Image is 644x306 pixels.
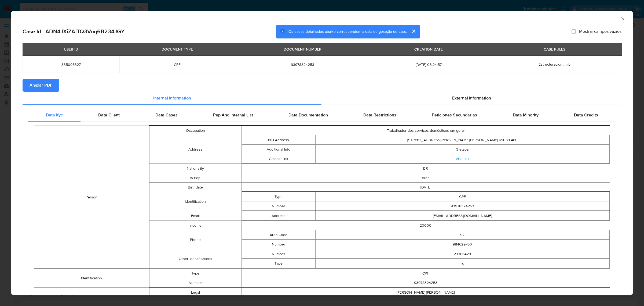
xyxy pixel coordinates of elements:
[23,79,59,92] button: Anexar PDF
[315,145,609,154] td: 3 etapa
[149,183,241,192] td: Birthdate
[149,269,241,278] td: Type
[315,230,609,240] td: 92
[34,126,149,269] td: Person
[29,62,113,67] span: 335095327
[315,259,609,268] td: rg
[242,211,315,220] td: Address
[241,269,610,278] td: CPF
[241,164,610,173] td: BR
[280,45,325,54] div: DOCUMENT NUMBER
[241,288,610,297] td: [PERSON_NAME] [PERSON_NAME]
[126,62,229,67] span: CPF
[315,135,609,145] td: [STREET_ADDRESS][PERSON_NAME][PERSON_NAME] 69088-480
[155,112,178,118] span: Data Cases
[46,112,63,118] span: Data Kyc
[411,45,446,54] div: CREATION DATE
[241,126,610,135] td: Trabalhador dos serviços domésticos em geral
[242,145,315,154] td: Additional Info
[513,112,539,118] span: Data Minority
[242,135,315,145] td: Full Address
[241,183,610,192] td: [DATE]
[572,29,576,34] input: Mostrar campos vazios
[241,221,610,230] td: 20000
[620,16,625,21] button: Fechar a janela
[149,164,241,173] td: Nationality
[149,249,241,268] td: Other Identifications
[153,95,191,101] span: Internal information
[149,221,241,230] td: Income
[34,269,149,288] td: Identification
[242,201,315,211] td: Number
[23,28,125,35] h2: Case Id - ADN4JXiZAfTQ3Voq6B234JGY
[315,192,609,201] td: CPF
[149,230,241,249] td: Phone
[149,278,241,287] td: Number
[149,126,241,135] td: Occupation
[242,259,315,268] td: Type
[407,25,420,38] button: cerrar
[30,79,52,91] span: Anexar PDF
[315,201,609,211] td: 93978324253
[540,45,569,54] div: CASE RULES
[61,45,81,54] div: USER ID
[456,156,469,161] a: Visit link
[242,230,315,240] td: Area Code
[149,211,241,221] td: Email
[23,92,621,105] div: Detailed info
[149,288,241,297] td: Legal
[432,112,477,118] span: Peticiones Secundarias
[28,109,616,122] div: Detailed internal info
[149,173,241,183] td: Is Pep
[98,112,120,118] span: Data Client
[242,249,315,259] td: Number
[149,192,241,211] td: Identification
[363,112,396,118] span: Data Restrictions
[241,278,610,287] td: 93978324253
[452,95,491,101] span: External information
[579,29,621,34] span: Mostrar campos vazios
[242,240,315,249] td: Number
[288,29,407,34] span: Os dados detalhados abaixo correspondem à data de geração do caso.
[315,240,609,249] td: 984629760
[315,249,609,259] td: 23386428
[539,62,570,67] span: Estructuracion_mlb
[11,11,633,295] div: closure-recommendation-modal
[241,173,610,183] td: false
[574,112,598,118] span: Data Credits
[158,45,196,54] div: DOCUMENT TYPE
[376,62,481,67] span: [DATE] 03:24:57
[213,112,253,118] span: Pep And Internal List
[242,192,315,201] td: Type
[241,62,364,67] span: 93978324253
[149,135,241,164] td: Address
[288,112,328,118] span: Data Documentation
[242,154,315,163] td: Gmaps Link
[315,211,609,220] td: [EMAIL_ADDRESS][DOMAIN_NAME]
